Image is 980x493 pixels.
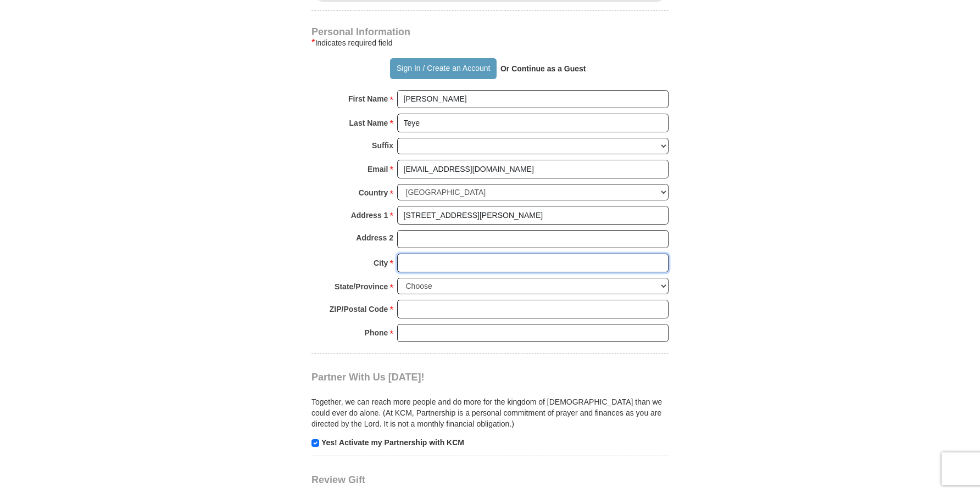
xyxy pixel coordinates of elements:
[335,279,388,294] strong: State/Province
[356,230,393,245] strong: Address 2
[500,64,586,73] strong: Or Continue as a Guest
[351,208,388,223] strong: Address 1
[321,438,464,447] strong: Yes! Activate my Partnership with KCM
[311,27,669,36] h4: Personal Information
[330,301,388,317] strong: ZIP/Postal Code
[372,138,393,153] strong: Suffix
[311,396,669,429] p: Together, we can reach more people and do more for the kingdom of [DEMOGRAPHIC_DATA] than we coul...
[390,58,496,79] button: Sign In / Create an Account
[348,91,388,107] strong: First Name
[311,36,669,49] div: Indicates required field
[359,185,388,200] strong: Country
[374,255,388,271] strong: City
[367,161,388,177] strong: Email
[311,372,425,383] span: Partner With Us [DATE]!
[349,115,388,131] strong: Last Name
[311,474,365,485] span: Review Gift
[365,325,388,340] strong: Phone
